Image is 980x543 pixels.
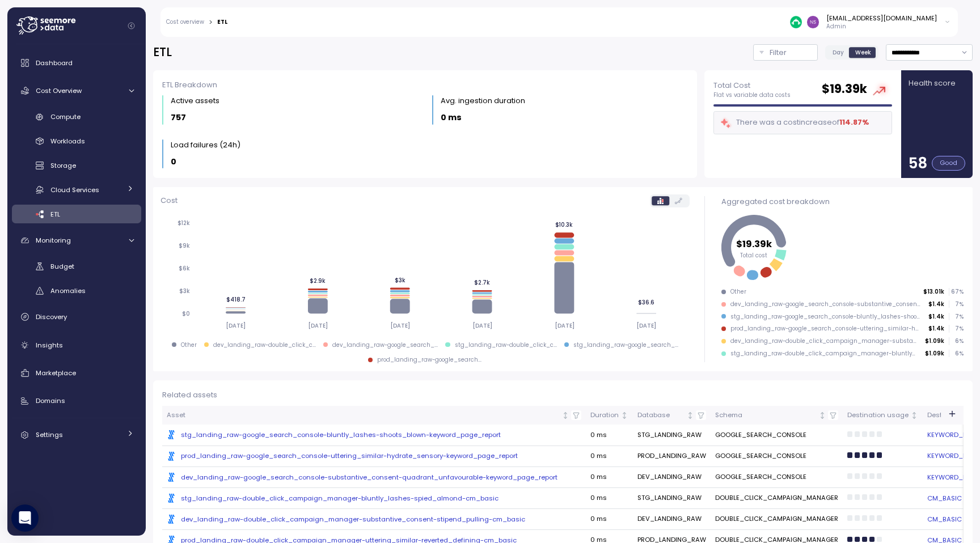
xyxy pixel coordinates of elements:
[730,325,921,333] div: prod_landing_raw-google_search_console-uttering_similar-hydrate_sensory-keyword_page_report
[179,265,190,272] tspan: $6k
[711,509,843,530] td: DOUBLE_CLICK_CAMPAIGN_MANAGER
[949,313,963,321] p: 7 %
[12,132,141,151] a: Workloads
[730,300,921,308] div: dev_landing_raw-google_search_console-substantive_consent-quadrant_unfavourable-keyword_page_report
[586,467,633,488] td: 0 ms
[166,19,204,25] a: Cost overview
[167,430,581,439] a: stg_landing_raw-google_search_console-bluntly_lashes-shoots_blown-keyword_page_report
[171,155,176,168] p: 0
[637,410,685,421] div: Database
[753,44,818,61] div: Filter
[730,337,918,345] div: dev_landing_raw-double_click_campaign_manager-substantive_consent-stipend_pulling-cm_basic
[50,137,85,146] span: Workloads
[395,277,406,284] tspan: $3k
[179,242,190,249] tspan: $9k
[925,350,944,358] p: $1.09k
[949,337,963,345] p: 6 %
[715,410,817,421] div: Schema
[721,196,964,207] div: Aggregated cost breakdown
[730,350,918,358] div: stg_landing_raw-double_click_campaign_manager-bluntly_lashes-spied_almond-cm_basic
[181,341,197,349] div: Other
[50,262,74,271] span: Budget
[36,341,63,350] span: Insights
[586,488,633,509] td: 0 ms
[925,337,944,345] p: $1.09k
[561,412,569,419] div: Not sorted
[770,47,787,58] p: Filter
[833,48,844,57] span: Day
[12,424,141,447] a: Settings
[713,91,791,99] p: Flat vs variable data costs
[179,287,190,295] tspan: $3k
[441,111,462,124] p: 0 ms
[36,430,63,439] span: Settings
[730,313,921,321] div: stg_landing_raw-google_search_console-bluntly_lashes-shoots_blown-keyword_page_report
[586,425,633,446] td: 0 ms
[720,116,869,129] div: There was a cost increase of
[949,350,963,358] p: 6 %
[11,504,39,532] div: Open Intercom Messenger
[633,446,711,467] td: PROD_LANDING_RAW
[332,341,438,349] div: dev_landing_raw-google_search_ ...
[475,279,491,286] tspan: $2.7k
[441,95,525,107] div: Avg. ingestion duration
[949,300,963,308] p: 7 %
[923,288,944,296] p: $13.01k
[928,325,944,333] p: $1.4k
[162,79,688,91] div: ETL Breakdown
[909,78,956,89] p: Health score
[556,322,576,329] tspan: [DATE]
[633,467,711,488] td: DEV_LANDING_RAW
[839,117,869,128] div: 114.87 %
[391,322,411,329] tspan: [DATE]
[713,80,791,91] p: Total Cost
[736,237,772,251] tspan: $19.39k
[182,310,190,317] tspan: $0
[711,446,843,467] td: GOOGLE_SEARCH_CONSOLE
[847,410,909,421] div: Destination usage
[167,515,581,524] div: dev_landing_raw-double_click_campaign_manager-substantive_consent-stipend_pulling-cm_basic
[12,362,141,384] a: Marketplace
[12,156,141,175] a: Storage
[949,325,963,333] p: 7 %
[162,406,586,425] th: AssetNot sorted
[910,412,918,419] div: Not sorted
[790,16,802,28] img: 687cba7b7af778e9efcde14e.PNG
[822,81,867,97] h2: $ 19.39k
[50,161,76,170] span: Storage
[807,16,819,28] img: d8f3371d50c36e321b0eb15bc94ec64c
[633,406,711,425] th: DatabaseNot sorted
[12,257,141,276] a: Budget
[226,296,246,303] tspan: $418.7
[12,229,141,252] a: Monitoring
[711,406,843,425] th: SchemaNot sorted
[50,286,86,295] span: Anomalies
[50,112,81,121] span: Compute
[12,334,141,357] a: Insights
[826,14,937,23] div: [EMAIL_ADDRESS][DOMAIN_NAME]
[855,48,871,57] span: Week
[217,19,227,25] div: ETL
[909,156,927,171] p: 58
[590,410,619,421] div: Duration
[640,299,656,306] tspan: $36.6
[167,473,581,482] a: dev_landing_raw-google_search_console-substantive_consent-quadrant_unfavourable-keyword_page_report
[171,95,219,107] div: Active assets
[209,19,213,26] div: >
[36,368,76,377] span: Marketplace
[633,488,711,509] td: STG_LANDING_RAW
[711,467,843,488] td: GOOGLE_SEARCH_CONSOLE
[586,509,633,530] td: 0 ms
[12,306,141,328] a: Discovery
[36,236,71,245] span: Monitoring
[12,205,141,223] a: ETL
[455,341,557,349] div: stg_landing_raw-double_click_c ...
[124,22,138,30] button: Collapse navigation
[226,322,246,329] tspan: [DATE]
[50,210,60,219] span: ETL
[473,322,493,329] tspan: [DATE]
[160,195,178,206] p: Cost
[949,288,963,296] p: 67 %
